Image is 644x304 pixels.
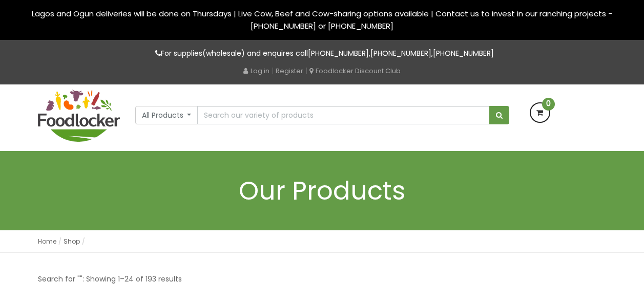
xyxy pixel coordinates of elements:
a: Shop [64,237,80,246]
p: For supplies(wholesale) and enquires call , , [38,48,607,59]
a: [PHONE_NUMBER] [433,48,494,58]
span: | [305,66,307,76]
button: All Products [135,106,198,124]
h1: Our Products [38,177,607,205]
a: [PHONE_NUMBER] [308,48,369,58]
a: Foodlocker Discount Club [309,66,401,76]
a: Register [276,66,303,76]
a: Home [38,237,56,246]
img: FoodLocker [38,90,120,142]
span: 0 [542,98,555,111]
a: Log in [243,66,269,76]
p: Search for "": Showing 1–24 of 193 results [38,273,182,285]
iframe: chat widget [580,240,644,289]
a: [PHONE_NUMBER] [370,48,431,58]
span: | [272,66,274,76]
input: Search our variety of products [197,106,489,124]
span: Lagos and Ogun deliveries will be done on Thursdays | Live Cow, Beef and Cow-sharing options avai... [32,8,612,31]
